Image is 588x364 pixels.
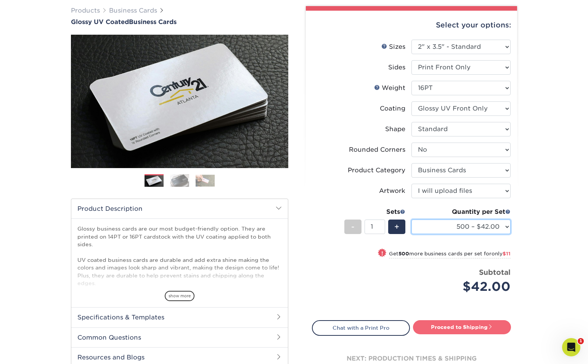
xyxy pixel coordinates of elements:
[196,175,215,186] img: Business Cards 03
[492,251,511,257] span: only
[71,199,288,218] h2: Product Description
[388,63,405,72] div: Sides
[348,166,405,175] div: Product Category
[77,225,282,326] p: Glossy business cards are our most budget-friendly option. They are printed on 14PT or 16PT cards...
[562,338,580,356] iframe: Intercom live chat
[109,7,157,14] a: Business Cards
[71,18,129,26] span: Glossy UV Coated
[578,338,584,344] span: 1
[394,221,399,233] span: +
[379,186,405,196] div: Artwork
[312,11,511,40] div: Select your options:
[381,249,383,257] span: !
[170,174,189,187] img: Business Cards 02
[411,207,511,216] div: Quantity per Set
[71,7,100,14] a: Products
[385,125,405,134] div: Shape
[479,268,511,276] strong: Subtotal
[389,251,511,258] small: Get more business cards per set for
[381,42,405,51] div: Sizes
[312,320,410,335] a: Chat with a Print Pro
[165,291,194,301] span: show more
[71,18,288,26] h1: Business Cards
[2,341,65,361] iframe: Google Customer Reviews
[503,251,511,257] span: $11
[417,277,511,296] div: $42.00
[374,83,405,93] div: Weight
[71,18,288,26] a: Glossy UV CoatedBusiness Cards
[398,251,409,257] strong: 500
[349,145,405,154] div: Rounded Corners
[71,327,288,347] h2: Common Questions
[145,172,164,191] img: Business Cards 01
[344,207,405,216] div: Sets
[413,320,511,334] a: Proceed to Shipping
[380,104,405,113] div: Coating
[351,221,355,233] span: -
[71,307,288,327] h2: Specifications & Templates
